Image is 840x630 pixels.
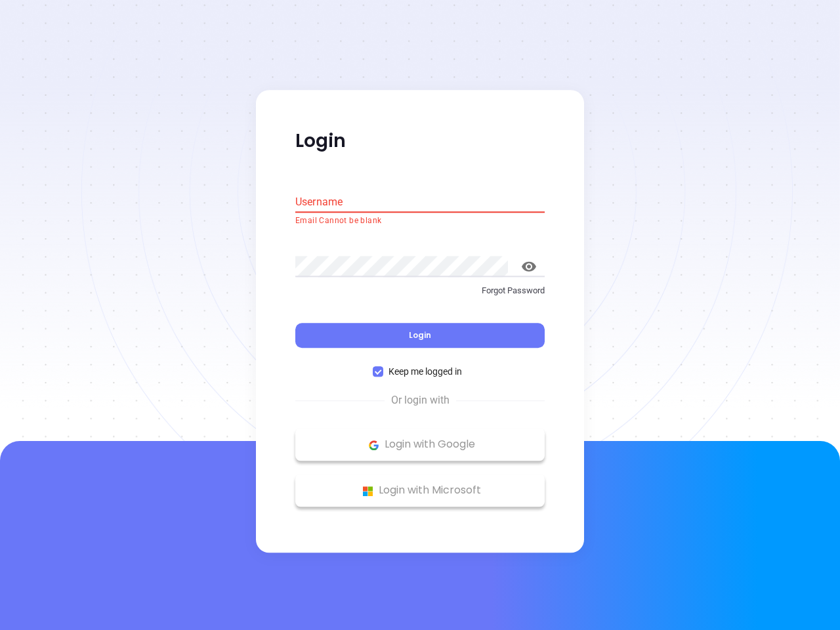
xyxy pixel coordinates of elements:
span: Or login with [385,393,456,409]
button: Microsoft Logo Login with Microsoft [295,474,545,507]
span: Keep me logged in [383,365,467,379]
a: Forgot Password [295,284,545,308]
button: Login [295,324,545,348]
img: Google Logo [366,437,382,453]
p: Login [295,129,545,153]
span: Login [409,330,431,341]
p: Email Cannot be blank [295,215,545,228]
button: toggle password visibility [513,251,545,282]
p: Login with Google [302,435,538,455]
p: Forgot Password [295,284,545,297]
button: Google Logo Login with Google [295,429,545,461]
p: Login with Microsoft [302,481,538,501]
img: Microsoft Logo [360,483,376,499]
